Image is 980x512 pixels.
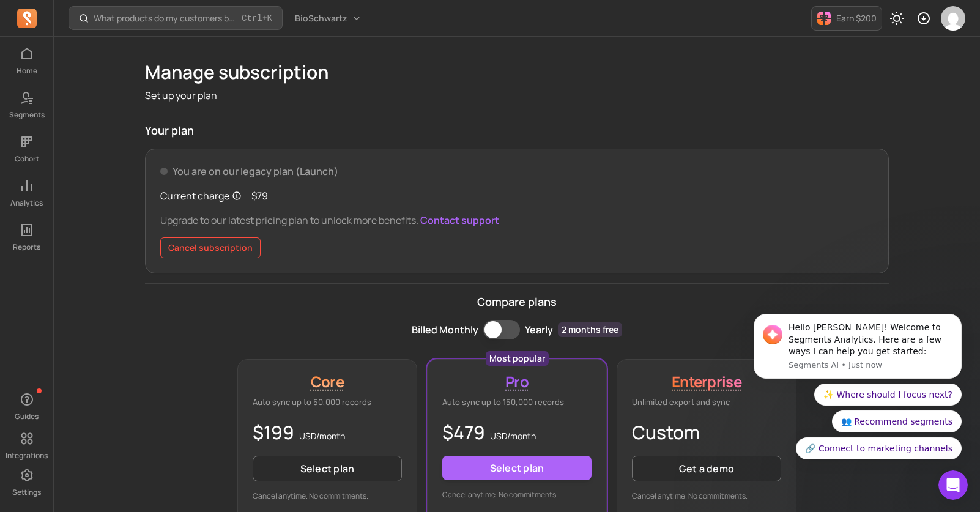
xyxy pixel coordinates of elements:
a: Get a demo [632,456,781,481]
p: You are on our legacy plan (Launch) [160,164,874,179]
p: Most popular [489,352,545,365]
p: Settings [12,488,41,497]
button: What products do my customers buy in the same order?Ctrl+K [69,6,283,30]
button: Select plan [442,456,592,480]
p: Pro [442,372,592,391]
p: Cancel anytime. No commitments. [632,491,781,501]
p: Upgrade to our latest pricing plan to unlock more benefits. [160,213,874,228]
p: Set up your plan [145,88,889,103]
p: $479 [442,418,592,446]
p: Home [17,66,37,76]
p: Cancel anytime. No commitments. [442,490,592,500]
p: Segments [9,110,45,120]
p: Reports [13,242,40,252]
p: Current charge [160,188,242,203]
p: Guides [15,412,39,421]
p: Auto sync up to 50,000 records [253,396,402,409]
button: Earn $200 [811,6,882,31]
p: Earn $200 [836,12,877,24]
button: Cancel subscription [160,237,261,258]
iframe: Intercom notifications message [735,220,980,479]
button: Contact support [420,213,499,228]
img: avatar [941,6,965,31]
p: $199 [253,418,402,446]
p: Enterprise [632,372,781,391]
p: Core [253,372,402,391]
p: 2 months free [558,322,622,337]
p: Analytics [10,198,43,208]
button: Toggle dark mode [885,6,909,31]
button: Guides [13,387,40,424]
p: Cohort [15,154,39,164]
p: Billed Monthly [412,322,478,337]
h1: Manage subscription [145,61,889,83]
iframe: Intercom live chat [938,470,968,500]
p: Unlimited export and sync [632,396,781,409]
span: + [242,12,272,24]
span: BioSchwartz [295,12,347,24]
button: Select plan [253,456,402,481]
button: BioSchwartz [288,7,369,29]
p: Custom [632,418,781,446]
span: USD/ month [490,430,536,442]
p: Compare plans [145,294,889,310]
p: Integrations [6,451,48,461]
p: $79 [251,188,268,203]
kbd: K [267,13,272,23]
p: Auto sync up to 150,000 records [442,396,592,409]
p: What products do my customers buy in the same order? [94,12,237,24]
p: Cancel anytime. No commitments. [253,491,402,501]
kbd: Ctrl [242,12,262,24]
p: Your plan [145,122,889,139]
span: USD/ month [299,430,345,442]
p: Yearly [525,322,553,337]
